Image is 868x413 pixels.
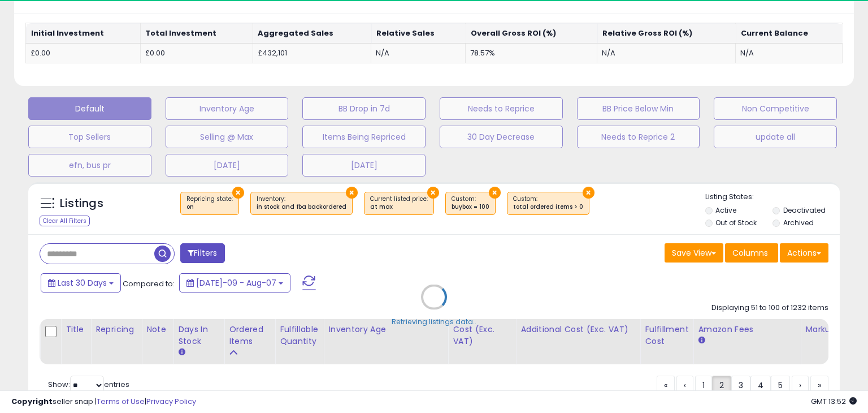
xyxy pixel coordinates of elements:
[302,97,426,120] button: BB Drop in 7d
[302,126,426,148] button: Items Being Repriced
[466,23,597,44] th: Overall Gross ROI (%)
[736,23,843,44] th: Current Balance
[253,43,371,63] td: £432,101
[440,126,563,148] button: 30 Day Decrease
[166,97,289,120] button: Inventory Age
[577,97,700,120] button: BB Price Below Min
[371,23,466,44] th: Relative Sales
[166,154,289,177] button: [DATE]
[11,396,53,407] strong: Copyright
[140,43,253,63] td: £0.00
[714,97,837,120] button: Non Competitive
[253,23,371,44] th: Aggregated Sales
[597,23,736,44] th: Relative Gross ROI (%)
[26,23,141,44] th: Initial Investment
[166,126,289,148] button: Selling @ Max
[736,43,843,63] td: N/A
[28,97,151,120] button: Default
[11,397,196,407] div: seller snap | |
[140,23,253,44] th: Total Investment
[28,126,151,148] button: Top Sellers
[597,43,736,63] td: N/A
[714,126,837,148] button: update all
[26,43,141,63] td: £0.00
[371,43,466,63] td: N/A
[392,317,476,327] div: Retrieving listings data..
[440,97,563,120] button: Needs to Reprice
[302,154,426,177] button: [DATE]
[466,43,597,63] td: 78.57%
[577,126,700,148] button: Needs to Reprice 2
[28,154,151,177] button: efn, bus pr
